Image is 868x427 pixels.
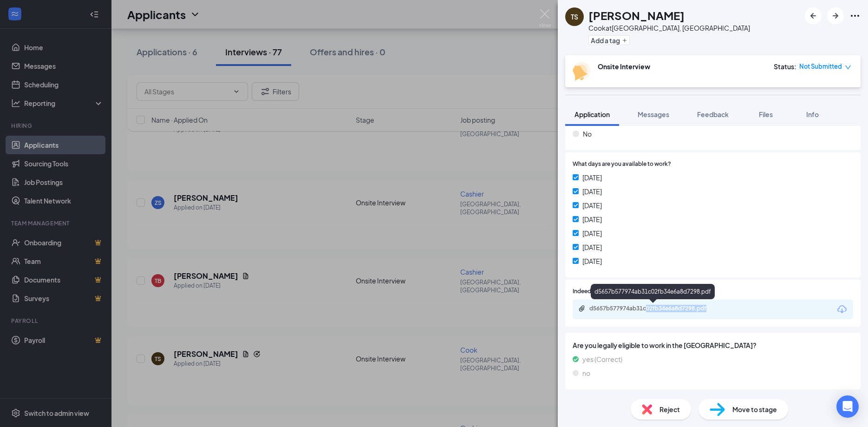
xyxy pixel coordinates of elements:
span: No [583,129,592,139]
div: TS [571,12,578,21]
svg: Plus [622,38,627,43]
span: Info [806,110,819,118]
svg: Ellipses [849,10,861,21]
div: Status : [774,62,796,71]
span: Feedback [697,110,729,118]
div: Cook at [GEOGRAPHIC_DATA], [GEOGRAPHIC_DATA] [588,23,750,33]
div: d5657b577974ab31c02fb34e6a8d7298.pdf [591,284,715,299]
span: yes (Correct) [582,354,622,364]
span: Move to stage [732,404,777,414]
span: Are you legally eligible to work in the [GEOGRAPHIC_DATA]? [573,340,853,350]
span: [DATE] [582,200,602,210]
button: ArrowRight [827,7,844,24]
span: [DATE] [582,186,602,197]
span: no [582,368,590,378]
span: Not Submitted [799,62,842,71]
svg: ArrowLeftNew [808,10,819,21]
span: Application [574,110,610,118]
span: [DATE] [582,228,602,238]
span: Reject [659,404,680,414]
span: What days are you available to work? [573,160,671,169]
button: PlusAdd a tag [588,35,630,45]
svg: Download [836,304,848,315]
span: Indeed Resume [573,287,613,296]
b: Onsite Interview [598,62,650,71]
div: Open Intercom Messenger [836,395,859,418]
h1: [PERSON_NAME] [588,7,685,23]
span: Messages [638,110,669,118]
span: [DATE] [582,256,602,266]
button: ArrowLeftNew [805,7,822,24]
div: d5657b577974ab31c02fb34e6a8d7298.pdf [589,305,719,312]
span: [DATE] [582,172,602,183]
a: Paperclipd5657b577974ab31c02fb34e6a8d7298.pdf [578,305,729,314]
svg: Paperclip [578,305,586,312]
span: Files [759,110,773,118]
span: [DATE] [582,242,602,252]
span: [DATE] [582,214,602,224]
svg: ArrowRight [830,10,841,21]
span: down [845,64,851,71]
